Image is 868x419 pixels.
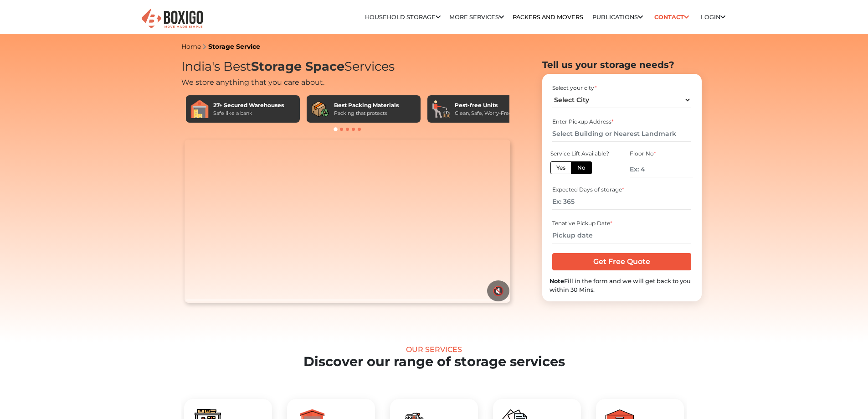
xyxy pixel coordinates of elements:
[455,101,512,109] div: Pest-free Units
[630,161,693,177] input: Ex: 4
[652,10,692,24] a: Contact
[213,101,284,109] div: 27+ Secured Warehouses
[550,161,571,174] label: Yes
[190,100,209,118] img: 27+ Secured Warehouses
[213,109,284,117] div: Safe like a bank
[552,84,691,92] div: Select your city
[701,14,725,21] a: Login
[592,14,643,21] a: Publications
[552,186,691,194] div: Expected Days of storage
[487,280,509,301] button: 🔇
[35,354,833,370] h2: Discover our range of storage services
[251,59,344,74] span: Storage Space
[455,109,512,117] div: Clean, Safe, Worry-Free
[208,42,260,51] a: Storage Service
[311,100,329,118] img: Best Packing Materials
[185,140,510,303] video: Your browser does not support the video tag.
[181,78,324,87] span: We store anything that you care about.
[550,278,564,285] b: Note
[552,228,691,243] input: Pickup date
[140,8,204,30] img: Boxigo
[552,194,691,210] input: Ex: 365
[432,100,450,118] img: Pest-free Units
[552,126,691,142] input: Select Building or Nearest Landmark
[513,14,583,21] a: Packers and Movers
[181,42,201,51] a: Home
[552,253,691,270] input: Get Free Quote
[542,59,702,70] h2: Tell us your storage needs?
[365,14,441,21] a: Household Storage
[552,118,691,126] div: Enter Pickup Address
[181,59,514,74] h1: India's Best Services
[552,219,691,228] div: Tenative Pickup Date
[550,277,694,294] div: Fill in the form and we will get back to you within 30 Mins.
[449,14,504,21] a: More services
[35,345,833,354] div: Our Services
[334,109,399,117] div: Packing that protects
[571,161,592,174] label: No
[550,150,613,158] div: Service Lift Available?
[334,101,399,109] div: Best Packing Materials
[630,150,693,158] div: Floor No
